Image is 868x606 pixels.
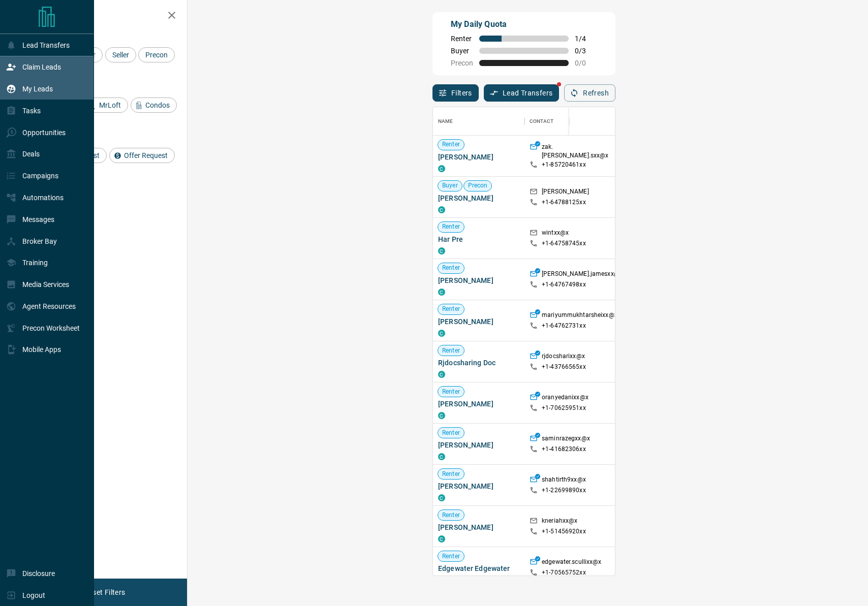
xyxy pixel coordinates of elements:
span: [PERSON_NAME] [438,275,519,285]
span: Renter [438,552,464,561]
p: My Daily Quota [451,18,597,30]
span: Seller [109,51,133,59]
p: [PERSON_NAME].jamesxx@x [542,270,623,280]
span: [PERSON_NAME] [438,522,519,532]
span: Renter [438,140,464,149]
div: Name [438,107,453,136]
div: condos.ca [438,494,445,501]
div: condos.ca [438,330,445,337]
p: shahtirth9xx@x [542,475,586,486]
span: [PERSON_NAME] [438,152,519,162]
p: oranyedanixx@x [542,393,588,404]
p: +1- 70565752xx [542,568,586,577]
div: Contact [524,107,606,136]
div: condos.ca [438,453,445,460]
span: 0 / 0 [575,59,597,67]
span: Renter [438,264,464,272]
p: wintxx@x [542,229,569,239]
button: Lead Transfers [484,84,560,102]
span: Buyer [438,181,462,190]
button: Reset Filters [77,584,132,601]
span: Renter [438,429,464,437]
div: Name [433,107,524,136]
p: +1- 64767498xx [542,280,586,289]
span: Renter [438,222,464,231]
p: +1- 43766565xx [542,363,586,371]
button: Refresh [564,84,615,102]
div: Condos [131,98,177,113]
p: rjdocsharixx@x [542,352,585,363]
p: [PERSON_NAME] [542,187,589,198]
div: condos.ca [438,247,445,254]
span: [PERSON_NAME] [438,316,519,327]
h2: Filters [33,10,177,22]
span: 0 / 3 [575,47,597,55]
div: Offer Request [109,148,175,163]
span: Buyer [451,47,473,55]
span: Offer Request [120,151,171,160]
span: Renter [438,470,464,479]
span: Renter [451,35,473,43]
div: condos.ca [438,165,445,172]
span: Precon [142,51,171,59]
span: [PERSON_NAME] [438,399,519,409]
button: Filters [432,84,479,102]
span: Renter [438,305,464,313]
p: edgewater.scullixx@x [542,558,602,568]
p: +1- 64762731xx [542,322,586,330]
div: condos.ca [438,412,445,419]
div: MrLoft [84,98,128,113]
span: Renter [438,346,464,355]
p: +1- 22699890xx [542,486,586,495]
span: [PERSON_NAME] [438,193,519,203]
span: Precon [451,59,473,67]
span: Renter [438,388,464,396]
p: +1- 64758745xx [542,239,586,248]
span: Rjdocsharing Doc [438,358,519,368]
p: mariyummukhtarsheixx@x [542,311,617,322]
div: Precon [138,47,175,62]
span: Har Pre [438,234,519,244]
p: +1- 70625951xx [542,404,586,412]
span: Precon [464,181,492,190]
div: condos.ca [438,535,445,543]
p: zak.[PERSON_NAME].sxx@x [542,143,608,160]
div: condos.ca [438,206,445,213]
p: +1- 85720461xx [542,161,586,169]
p: +1- 64788125xx [542,198,586,207]
p: +1- 51456920xx [542,527,586,536]
p: kneriahxx@x [542,517,577,527]
span: 1 / 4 [575,35,597,43]
span: [PERSON_NAME] [438,440,519,450]
p: +1- 41682306xx [542,445,586,454]
div: condos.ca [438,289,445,296]
div: Contact [530,107,553,136]
span: Edgewater Edgewater [438,563,519,573]
span: Condos [142,101,173,109]
span: MrLoft [96,101,125,109]
div: Seller [105,47,136,62]
p: saminrazegxx@x [542,434,590,445]
span: [PERSON_NAME] [438,481,519,491]
div: condos.ca [438,371,445,378]
span: Renter [438,511,464,520]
